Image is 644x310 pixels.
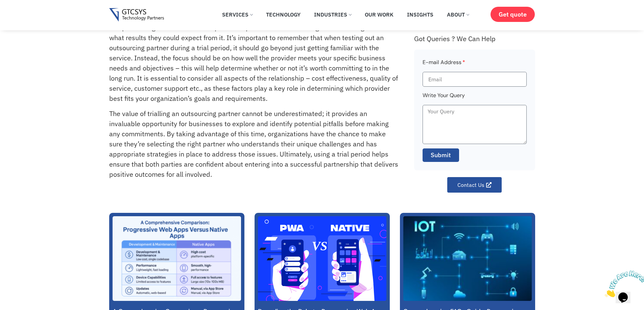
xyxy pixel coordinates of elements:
a: Get quote [491,7,535,22]
a: A Comprehensive Comparison [113,216,241,301]
span: Submit [431,151,451,160]
img: A Comprehensive Comparison [112,215,241,302]
a: Industries [309,7,356,22]
a: Our Work [360,7,399,22]
iframe: chat widget [602,268,644,300]
img: IOT [402,213,532,304]
label: E-mail Address [423,58,465,72]
form: Faq Form [423,58,527,166]
span: Contact Us [457,182,484,188]
div: Got Queries ? We Can Help [414,34,535,43]
p: The value of trialling an outsourcing partner cannot be underestimated; it provides an invaluable... [109,109,399,179]
button: Submit [423,148,459,162]
img: Chat attention grabber [3,3,45,29]
a: About [442,7,474,22]
a: Progressive Web Apps vs. Native Apps [258,216,386,301]
a: Technology [261,7,306,22]
label: Write Your Query [423,91,465,105]
a: Services [217,7,258,22]
a: Insights [402,7,438,22]
a: IOT [403,216,532,301]
span: Get quote [499,11,527,18]
input: Email [423,72,527,87]
img: Progressive Web Apps vs. Native Apps [257,208,387,309]
img: Gtcsys logo [109,8,164,22]
a: Contact Us [447,177,502,193]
